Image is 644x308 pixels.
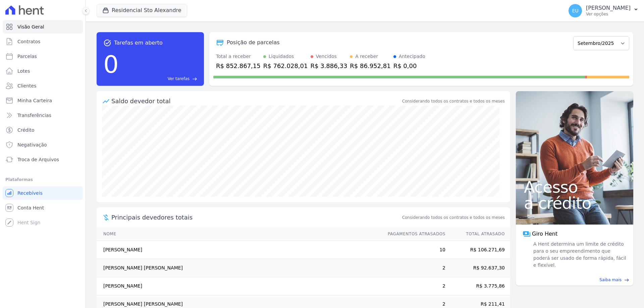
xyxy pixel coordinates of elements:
[17,97,52,104] span: Minha Carteira
[446,241,510,259] td: R$ 106.271,69
[269,53,294,60] div: Liquidados
[3,79,83,93] a: Clientes
[111,97,401,106] div: Saldo devedor total
[393,61,425,70] div: R$ 0,00
[586,5,631,11] p: [PERSON_NAME]
[381,227,446,241] th: Pagamentos Atrasados
[3,20,83,34] a: Visão Geral
[311,61,347,70] div: R$ 3.886,33
[111,213,401,222] span: Principais devedores totais
[3,153,83,166] a: Troca de Arquivos
[402,98,505,104] div: Considerando todos os contratos e todos os meses
[121,76,197,82] a: Ver tarefas east
[17,23,44,30] span: Visão Geral
[399,53,425,60] div: Antecipado
[97,241,381,259] td: [PERSON_NAME]
[572,8,579,13] span: EU
[17,112,51,119] span: Transferências
[97,227,381,241] th: Nome
[586,11,631,17] p: Ver opções
[532,230,557,238] span: Giro Hent
[103,39,111,47] span: task_alt
[446,277,510,295] td: R$ 3.775,86
[524,179,625,195] span: Acesso
[3,94,83,107] a: Minha Carteira
[3,138,83,151] a: Negativação
[3,50,83,63] a: Parcelas
[524,195,625,211] span: a crédito
[532,241,627,269] span: A Hent determina um limite de crédito para o seu empreendimento que poderá ser usado de forma ráp...
[3,35,83,48] a: Contratos
[624,278,629,283] span: east
[355,53,378,60] div: A receber
[114,39,163,47] span: Tarefas em aberto
[192,76,197,81] span: east
[316,53,337,60] div: Vencidos
[216,61,261,70] div: R$ 852.867,15
[103,47,119,82] div: 0
[17,204,44,211] span: Conta Hent
[3,123,83,137] a: Crédito
[381,259,446,277] td: 2
[97,259,381,277] td: [PERSON_NAME] [PERSON_NAME]
[227,39,280,47] div: Posição de parcelas
[17,53,37,60] span: Parcelas
[17,127,35,133] span: Crédito
[17,190,43,196] span: Recebíveis
[381,241,446,259] td: 10
[263,61,308,70] div: R$ 762.028,01
[216,53,261,60] div: Total a receber
[350,61,390,70] div: R$ 86.952,81
[17,82,36,89] span: Clientes
[3,186,83,200] a: Recebíveis
[3,201,83,214] a: Conta Hent
[599,277,622,283] span: Saiba mais
[17,156,59,163] span: Troca de Arquivos
[446,259,510,277] td: R$ 92.637,30
[5,176,80,184] div: Plataformas
[168,76,190,82] span: Ver tarefas
[17,141,47,148] span: Negativação
[97,4,187,17] button: Residencial Sto Alexandre
[563,1,644,20] button: EU [PERSON_NAME] Ver opções
[3,64,83,78] a: Lotes
[17,38,40,45] span: Contratos
[520,277,629,283] a: Saiba mais east
[97,277,381,295] td: [PERSON_NAME]
[17,68,30,74] span: Lotes
[446,227,510,241] th: Total Atrasado
[402,214,505,221] span: Considerando todos os contratos e todos os meses
[3,109,83,122] a: Transferências
[381,277,446,295] td: 2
